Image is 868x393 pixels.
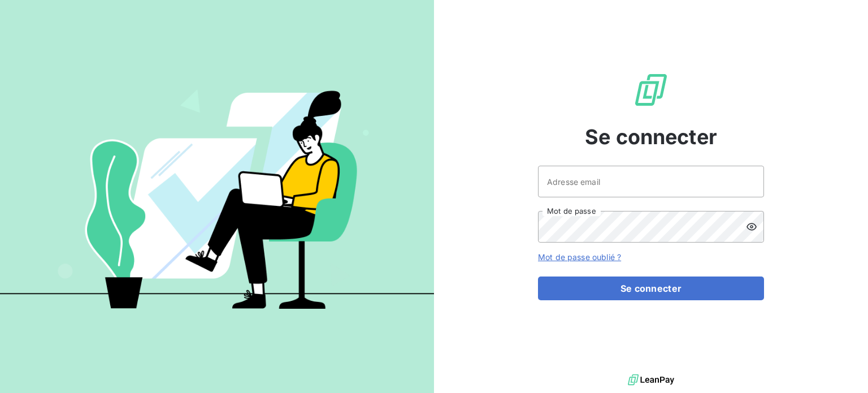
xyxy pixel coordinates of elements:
[585,122,717,152] span: Se connecter
[633,72,669,108] img: Logo LeanPay
[538,166,764,197] input: placeholder
[628,372,674,388] img: logo
[538,252,621,262] a: Mot de passe oublié ?
[538,277,764,300] button: Se connecter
